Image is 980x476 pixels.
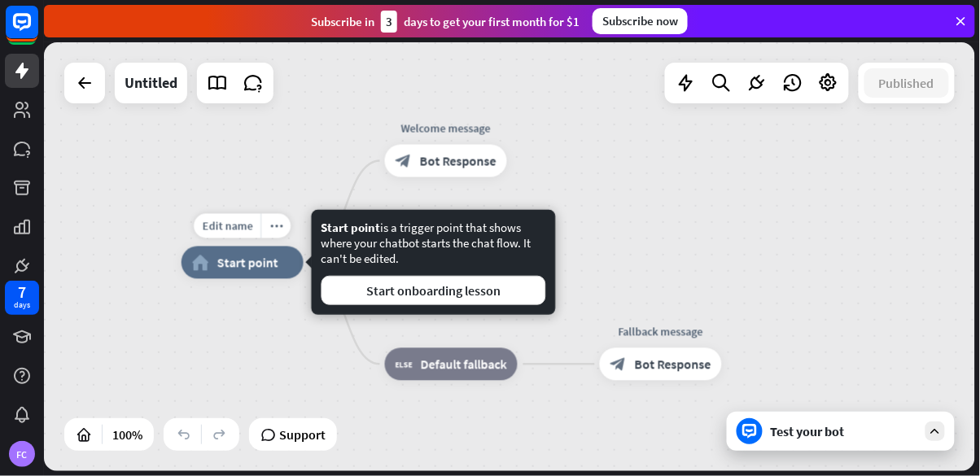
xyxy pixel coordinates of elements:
i: block_fallback [396,356,413,373]
span: Bot Response [420,153,497,169]
div: days [14,299,30,311]
div: Untitled [125,63,177,103]
button: Open LiveChat chat widget [13,7,62,55]
div: is a trigger point that shows where your chatbot starts the chat flow. It can't be edited. [322,220,546,305]
div: Fallback message [588,324,734,340]
i: block_bot_response [396,153,412,169]
span: Start point [322,220,381,235]
span: Bot Response [635,356,711,373]
span: Start point [217,255,278,271]
button: Start onboarding lesson [322,276,546,305]
span: Default fallback [421,356,507,373]
a: 7 days [5,281,39,315]
span: Support [279,421,326,448]
div: 100% [107,421,147,448]
span: Edit name [202,219,252,234]
i: home_2 [192,255,209,271]
i: more_horiz [269,220,282,232]
div: Welcome message [373,120,519,137]
div: Test your bot [771,423,917,439]
i: block_bot_response [610,356,627,373]
button: Published [864,68,949,98]
div: Subscribe now [593,8,688,34]
div: 3 [381,11,397,33]
div: 7 [18,285,26,299]
div: FC [9,441,35,467]
div: Subscribe in days to get your first month for $1 [311,11,580,33]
